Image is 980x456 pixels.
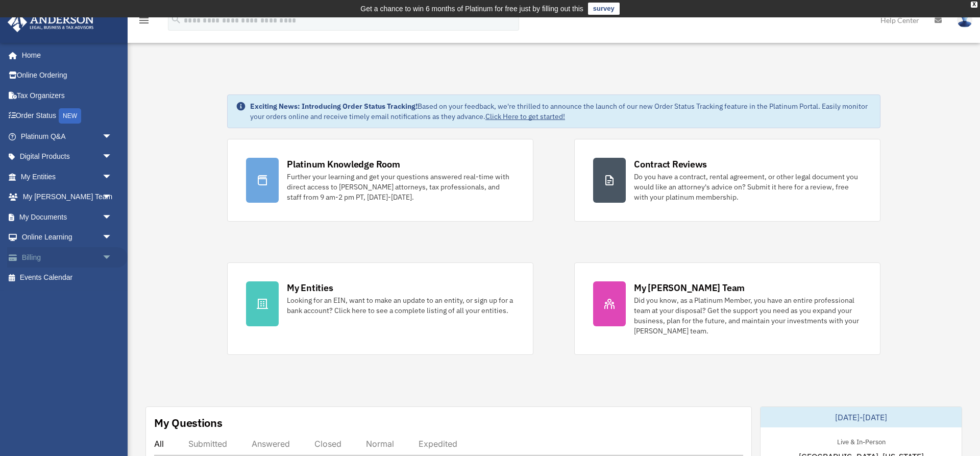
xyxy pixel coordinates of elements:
[7,65,128,86] a: Online Ordering
[634,281,745,294] div: My [PERSON_NAME] Team
[7,85,128,106] a: Tax Organizers
[366,439,394,449] div: Normal
[7,268,128,288] a: Events Calendar
[314,439,341,449] div: Closed
[957,13,972,28] img: User Pic
[102,126,122,147] span: arrow_drop_down
[7,227,128,248] a: Online Learningarrow_drop_down
[287,172,514,202] div: Further your learning and get your questions answered real-time with direct access to [PERSON_NAM...
[419,439,457,449] div: Expedited
[287,295,514,316] div: Looking for an EIN, want to make an update to an entity, or sign up for a bank account? Click her...
[7,147,128,167] a: Digital Productsarrow_drop_down
[5,12,97,32] img: Anderson Advisors Platinum Portal
[287,158,400,171] div: Platinum Knowledge Room
[634,158,707,171] div: Contract Reviews
[154,439,164,449] div: All
[287,281,333,294] div: My Entities
[188,439,227,449] div: Submitted
[761,407,962,427] div: [DATE]-[DATE]
[170,14,182,25] i: search
[485,112,565,121] a: Click Here to get started!
[102,187,122,208] span: arrow_drop_down
[102,247,122,268] span: arrow_drop_down
[634,295,862,336] div: Did you know, as a Platinum Member, you have an entire professional team at your disposal? Get th...
[227,139,533,222] a: Platinum Knowledge Room Further your learning and get your questions answered real-time with dire...
[102,227,122,248] span: arrow_drop_down
[7,207,128,227] a: My Documentsarrow_drop_down
[634,172,862,202] div: Do you have a contract, rental agreement, or other legal document you would like an attorney's ad...
[102,166,122,187] span: arrow_drop_down
[7,187,128,207] a: My [PERSON_NAME] Teamarrow_drop_down
[138,18,150,27] a: menu
[574,139,880,222] a: Contract Reviews Do you have a contract, rental agreement, or other legal document you would like...
[7,247,128,268] a: Billingarrow_drop_down
[7,126,128,147] a: Platinum Q&Aarrow_drop_down
[250,101,872,122] div: Based on your feedback, we're thrilled to announce the launch of our new Order Status Tracking fe...
[250,102,418,111] strong: Exciting News: Introducing Order Status Tracking!
[588,3,620,15] a: survey
[574,262,880,355] a: My [PERSON_NAME] Team Did you know, as a Platinum Member, you have an entire professional team at...
[7,45,122,65] a: Home
[7,166,128,187] a: My Entitiesarrow_drop_down
[154,415,223,430] div: My Questions
[7,106,128,127] a: Order StatusNEW
[360,3,583,15] div: Get a chance to win 6 months of Platinum for free just by filling out this
[102,207,122,228] span: arrow_drop_down
[102,147,122,167] span: arrow_drop_down
[829,436,894,446] div: Live & In-Person
[971,2,977,8] div: close
[227,262,533,355] a: My Entities Looking for an EIN, want to make an update to an entity, or sign up for a bank accoun...
[252,439,290,449] div: Answered
[59,108,81,124] div: NEW
[138,14,150,27] i: menu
